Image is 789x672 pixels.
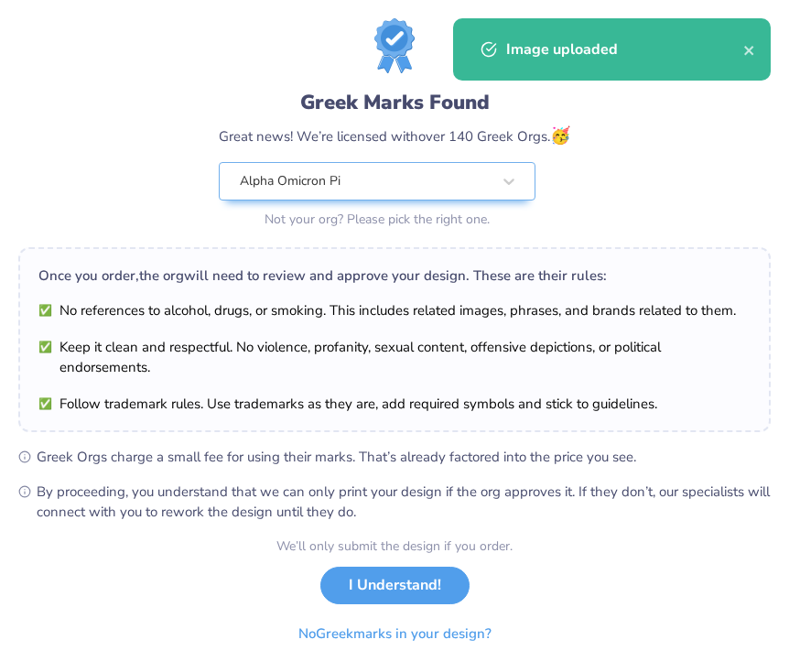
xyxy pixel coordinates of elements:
[38,337,751,377] li: Keep it clean and respectful. No violence, profanity, sexual content, offensive depictions, or po...
[743,38,756,60] button: close
[283,615,507,653] button: NoGreekmarks in your design?
[550,125,570,146] span: 🥳
[276,537,513,556] div: We’ll only submit the design if you order.
[37,482,771,522] span: By proceeding, you understand that we can only print your design if the org approves it. If they ...
[506,38,743,60] div: Image uploaded
[38,394,751,414] li: Follow trademark rules. Use trademarks as they are, add required symbols and stick to guidelines.
[320,567,470,604] button: I Understand!
[219,88,570,117] div: Greek Marks Found
[38,266,751,286] div: Once you order, the org will need to review and approve your design. These are their rules:
[219,210,535,229] div: Not your org? Please pick the right one.
[374,18,415,73] img: license-marks-badge.png
[38,300,751,320] li: No references to alcohol, drugs, or smoking. This includes related images, phrases, and brands re...
[219,124,570,148] div: Great news! We’re licensed with over 140 Greek Orgs.
[37,447,771,467] span: Greek Orgs charge a small fee for using their marks. That’s already factored into the price you see.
